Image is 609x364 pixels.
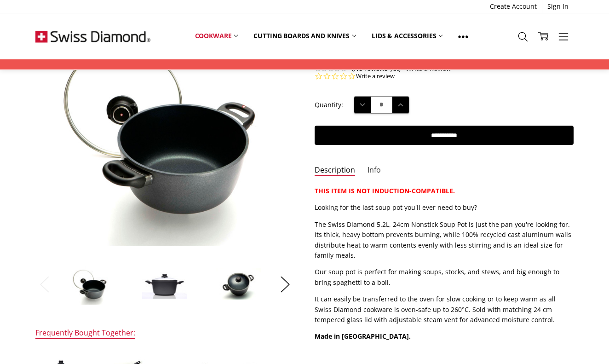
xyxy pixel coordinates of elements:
[315,186,455,195] strong: THIS ITEM IS NOT INDUCTION-COMPATIBLE.
[315,220,574,261] p: The Swiss Diamond 5.2L, 24cm Nonstick Soup Pot is just the pan you're looking for. Its thick, hea...
[68,262,114,305] img: Swiss Diamond HD 5.2L 24cm Nonstick Casserole with Glass Lid ***SALE ***
[142,268,188,300] img: Swiss Diamond HD 5.2L 24cm Nonstick Casserole with Glass Lid ***SALE ***
[187,26,246,46] a: Cookware
[35,270,54,298] button: Previous
[364,26,450,46] a: Lids & Accessories
[315,267,574,288] p: Our soup pot is perfect for making soups, stocks, and stews, and big enough to bring spaghetti to...
[368,165,381,176] a: Info
[356,72,395,81] a: Write a review
[246,26,364,46] a: Cutting boards and knives
[352,65,401,72] span: (No reviews yet)
[276,270,294,298] button: Next
[406,65,451,72] a: Write a Review
[35,328,135,339] div: Frequently Bought Together:
[450,26,476,46] a: Show All
[216,267,262,300] img: Swiss Diamond HD 5.2L 24cm Nonstick Casserole with Glass Lid ***SALE ***
[35,13,150,59] img: Free Shipping On Every Order
[315,165,355,176] a: Description
[315,202,574,213] p: Looking for the last soup pot you'll ever need to buy?
[315,332,411,341] strong: Made in [GEOGRAPHIC_DATA].
[315,100,343,110] label: Quantity:
[315,294,574,325] p: It can easily be transferred to the oven for slow cooking or to keep warm as all Swiss Diamond co...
